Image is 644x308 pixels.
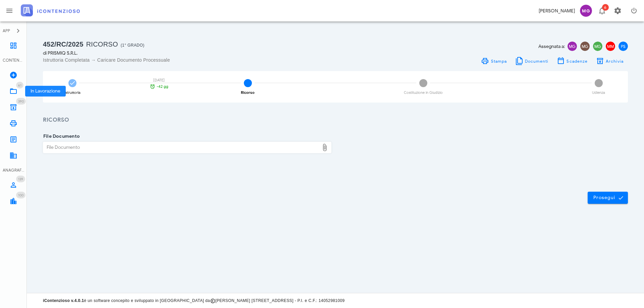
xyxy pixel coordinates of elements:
button: Distintivo [594,3,610,19]
span: MG [580,5,592,17]
span: MG [580,42,590,51]
span: Distintivo [16,192,25,198]
span: Prosegui [593,195,623,201]
span: Archivia [605,59,624,64]
button: Prosegui [588,192,628,204]
img: logo-text-2x.png [21,4,80,16]
span: Distintivo [16,98,26,105]
strong: iContenzioso v.4.0.1 [43,298,84,303]
button: Documenti [511,56,553,66]
div: Ricorso [241,91,255,95]
span: 390 [18,99,24,104]
div: Costituzione in Giudizio [404,91,443,95]
div: CONTENZIOSO [3,57,24,63]
span: 2 [244,79,252,87]
span: Distintivo [16,82,23,88]
span: 61 [18,83,21,87]
span: PS [619,42,628,51]
span: -42 gg [157,85,168,88]
span: 3 [419,79,427,87]
span: Stampa [490,59,507,64]
span: Distintivo [602,4,609,11]
span: MM [606,42,615,51]
span: Ricorso [86,41,118,48]
label: File Documento [41,133,80,140]
span: Documenti [525,59,549,64]
span: Distintivo [16,176,25,182]
span: 4 [595,79,603,87]
div: [PERSON_NAME] [539,7,575,14]
div: di PRISMIQ S.R.L. [43,50,331,57]
span: 452/RC/2025 [43,41,84,48]
h3: Ricorso [43,116,628,124]
span: MG [568,42,577,51]
span: MG [593,42,602,51]
span: 100 [18,193,23,197]
button: Scadenze [553,56,592,66]
div: Istruttoria Completata → Caricare Documento Processuale [43,57,331,63]
span: 139 [18,177,23,181]
button: MG [578,3,594,19]
button: Archivia [592,56,628,66]
div: [DATE] [147,78,171,82]
span: Scadenze [566,59,588,64]
div: ANAGRAFICA [3,167,24,173]
div: File Documento [43,142,319,153]
a: Stampa [477,56,511,66]
div: Udienza [592,91,605,95]
span: (1° Grado) [121,43,145,48]
div: Istruttoria [64,91,80,95]
span: Assegnata a: [538,43,565,50]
